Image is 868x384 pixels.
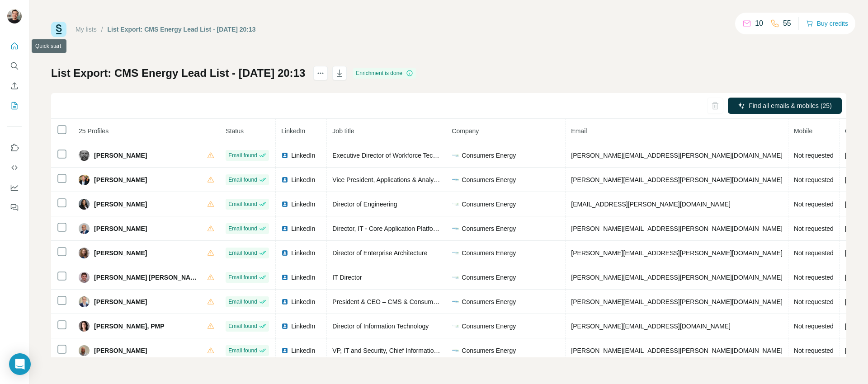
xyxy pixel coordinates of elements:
[94,322,165,331] span: [PERSON_NAME], PMP
[462,151,516,160] span: Consumers Energy
[783,18,791,29] p: 55
[94,224,147,233] span: [PERSON_NAME]
[452,347,459,354] img: company-logo
[94,175,147,184] span: [PERSON_NAME]
[571,323,730,330] span: [PERSON_NAME][EMAIL_ADDRESS][DOMAIN_NAME]
[794,249,834,257] span: Not requested
[291,273,315,282] span: LinkedIn
[79,174,90,185] img: Avatar
[452,323,459,330] img: company-logo
[332,225,443,232] span: Director, IT - Core Application Platforms
[281,347,288,354] img: LinkedIn logo
[291,200,315,209] span: LinkedIn
[332,274,362,281] span: IT Director
[332,249,427,257] span: Director of Enterprise Architecture
[313,66,328,80] button: actions
[79,248,90,258] img: Avatar
[281,249,288,257] img: LinkedIn logo
[281,127,305,135] span: LinkedIn
[7,58,22,74] button: Search
[462,200,516,209] span: Consumers Energy
[94,346,147,355] span: [PERSON_NAME]
[353,68,416,79] div: Enrichment is done
[794,347,834,354] span: Not requested
[291,248,315,258] span: LinkedIn
[94,248,147,258] span: [PERSON_NAME]
[332,323,429,330] span: Director of Information Technology
[452,176,459,183] img: company-logo
[226,127,244,135] span: Status
[79,345,90,356] img: Avatar
[291,297,315,306] span: LinkedIn
[332,152,520,159] span: Executive Director of Workforce Technology Analytics and Planning
[462,175,516,184] span: Consumers Energy
[7,140,22,156] button: Use Surfe on LinkedIn
[7,38,22,54] button: Quick start
[332,347,458,354] span: VP, IT and Security, Chief Information Officer
[7,98,22,114] button: My lists
[452,152,459,159] img: company-logo
[462,346,516,355] span: Consumers Energy
[7,78,22,94] button: Enrich CSV
[452,225,459,232] img: company-logo
[462,224,516,233] span: Consumers Energy
[794,176,834,183] span: Not requested
[291,322,315,331] span: LinkedIn
[794,323,834,330] span: Not requested
[332,176,511,183] span: Vice President, Applications & Analytics and Chief Digital Officer
[7,179,22,196] button: Dashboard
[79,199,90,210] img: Avatar
[281,201,288,208] img: LinkedIn logo
[94,297,147,306] span: [PERSON_NAME]
[94,273,198,282] span: [PERSON_NAME] [PERSON_NAME] III
[228,151,257,159] span: Email found
[794,274,834,281] span: Not requested
[452,201,459,208] img: company-logo
[101,25,103,34] li: /
[51,66,305,80] h1: List Export: CMS Energy Lead List - [DATE] 20:13
[291,346,315,355] span: LinkedIn
[806,17,848,30] button: Buy credits
[571,274,783,281] span: [PERSON_NAME][EMAIL_ADDRESS][PERSON_NAME][DOMAIN_NAME]
[291,224,315,233] span: LinkedIn
[79,150,90,161] img: Avatar
[462,297,516,306] span: Consumers Energy
[51,22,66,37] img: Surfe Logo
[228,249,257,257] span: Email found
[281,274,288,281] img: LinkedIn logo
[281,152,288,159] img: LinkedIn logo
[7,199,22,215] button: Feedback
[228,298,257,306] span: Email found
[108,25,256,34] div: List Export: CMS Energy Lead List - [DATE] 20:13
[332,201,397,208] span: Director of Engineering
[281,323,288,330] img: LinkedIn logo
[281,176,288,183] img: LinkedIn logo
[94,200,147,209] span: [PERSON_NAME]
[228,273,257,281] span: Email found
[291,151,315,160] span: LinkedIn
[462,248,516,258] span: Consumers Energy
[571,249,783,257] span: [PERSON_NAME][EMAIL_ADDRESS][PERSON_NAME][DOMAIN_NAME]
[291,175,315,184] span: LinkedIn
[228,200,257,208] span: Email found
[571,298,783,305] span: [PERSON_NAME][EMAIL_ADDRESS][PERSON_NAME][DOMAIN_NAME]
[7,9,22,23] img: Avatar
[79,127,108,135] span: 25 Profiles
[794,298,834,305] span: Not requested
[794,152,834,159] span: Not requested
[571,225,783,232] span: [PERSON_NAME][EMAIL_ADDRESS][PERSON_NAME][DOMAIN_NAME]
[332,298,463,305] span: President & CEO – CMS & Consumers Energy
[79,321,90,332] img: Avatar
[462,273,516,282] span: Consumers Energy
[7,159,22,176] button: Use Surfe API
[228,322,257,330] span: Email found
[79,296,90,307] img: Avatar
[228,347,257,355] span: Email found
[571,176,783,183] span: [PERSON_NAME][EMAIL_ADDRESS][PERSON_NAME][DOMAIN_NAME]
[452,249,459,257] img: company-logo
[281,225,288,232] img: LinkedIn logo
[728,98,842,114] button: Find all emails & mobiles (25)
[332,127,354,135] span: Job title
[75,26,97,33] a: My lists
[794,127,812,135] span: Mobile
